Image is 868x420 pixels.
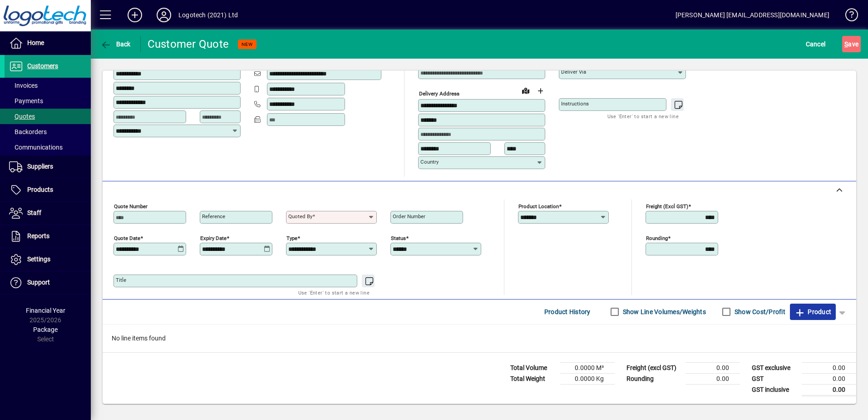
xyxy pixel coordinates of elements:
span: Product History [544,305,591,319]
span: Payments [9,97,43,105]
a: Home [5,32,91,55]
mat-label: Title [116,277,126,283]
td: Total Weight [506,373,560,384]
label: Show Cost/Profit [733,307,785,316]
button: Profile [149,7,178,23]
span: Back [100,40,131,48]
button: Product [790,304,836,320]
span: Quotes [9,113,35,120]
td: GST inclusive [747,384,802,395]
div: No line items found [103,325,856,352]
a: Suppliers [5,155,91,178]
a: Settings [5,248,91,271]
span: Customers [27,62,58,70]
mat-label: Quote date [114,235,140,241]
mat-label: Freight (excl GST) [646,203,688,209]
div: [PERSON_NAME] [EMAIL_ADDRESS][DOMAIN_NAME] [676,8,829,22]
a: Support [5,271,91,294]
span: Communications [9,144,63,151]
button: Save [842,36,861,52]
span: ave [844,37,858,51]
span: Package [33,326,58,333]
app-page-header-button: Back [91,36,141,52]
div: Logotech (2021) Ltd [178,8,238,22]
mat-label: Product location [518,203,559,209]
mat-hint: Use 'Enter' to start a new line [607,111,679,121]
td: 0.00 [802,362,856,373]
mat-label: Deliver via [561,69,586,75]
a: Products [5,179,91,201]
mat-label: Status [391,235,406,241]
a: Knowledge Base [838,2,857,31]
span: Home [27,39,44,46]
td: Freight (excl GST) [622,362,686,373]
span: Reports [27,232,49,240]
mat-label: Quote number [114,203,148,209]
span: Support [27,279,50,286]
td: 0.00 [686,373,740,384]
td: 0.0000 M³ [560,362,615,373]
mat-label: Instructions [561,100,589,107]
div: Customer Quote [148,37,229,51]
a: Backorders [5,124,91,140]
mat-label: Type [286,235,297,241]
span: Backorders [9,128,47,135]
span: Settings [27,255,50,263]
span: Suppliers [27,163,53,170]
a: Payments [5,93,91,109]
button: Back [98,36,133,52]
td: 0.00 [686,362,740,373]
span: NEW [242,41,253,47]
span: S [844,40,848,48]
td: Rounding [622,373,686,384]
button: Add [120,7,149,23]
span: Products [27,186,53,193]
a: Invoices [5,78,91,93]
mat-label: Country [420,159,439,165]
td: GST [747,373,802,384]
td: Total Volume [506,362,560,373]
label: Show Line Volumes/Weights [621,307,706,316]
td: GST exclusive [747,362,802,373]
mat-label: Quoted by [288,213,312,220]
a: View on map [518,83,533,98]
td: 0.00 [802,384,856,395]
a: Reports [5,225,91,248]
button: Cancel [804,36,828,52]
button: Product History [541,304,594,320]
td: 0.0000 Kg [560,373,615,384]
td: 0.00 [802,373,856,384]
span: Financial Year [26,307,65,314]
a: Staff [5,202,91,225]
mat-label: Expiry date [200,235,227,241]
mat-label: Rounding [646,235,668,241]
span: Invoices [9,82,38,89]
mat-label: Reference [202,213,225,220]
span: Cancel [806,37,826,51]
mat-hint: Use 'Enter' to start a new line [298,287,370,298]
button: Choose address [533,84,547,98]
span: Product [794,305,831,319]
mat-label: Order number [393,213,425,220]
span: Staff [27,209,41,216]
a: Quotes [5,109,91,124]
a: Communications [5,140,91,155]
